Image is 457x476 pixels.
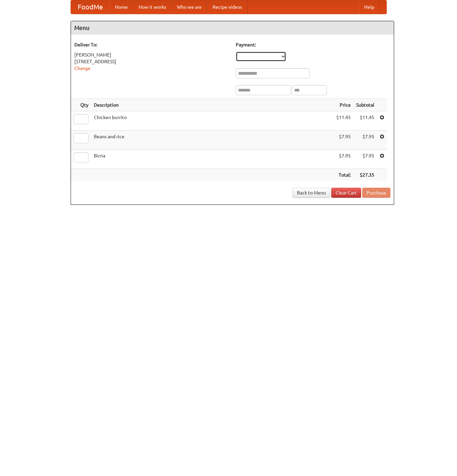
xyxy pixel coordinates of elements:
th: Subtotal [353,99,377,111]
a: How it works [133,0,172,14]
a: Help [359,0,380,14]
button: Purchase [362,188,390,198]
h5: Payment: [236,41,390,48]
div: [STREET_ADDRESS] [74,58,229,65]
div: [PERSON_NAME] [74,51,229,58]
a: Who we are [172,0,207,14]
td: $7.95 [334,131,353,150]
td: $7.95 [353,131,377,150]
h4: Menu [71,21,394,35]
th: Description [91,99,334,111]
a: Clear Cart [331,188,361,198]
td: $11.45 [334,111,353,131]
td: $7.95 [353,150,377,169]
a: Recipe videos [207,0,247,14]
a: Home [110,0,133,14]
th: Price [334,99,353,111]
a: Change [74,66,90,71]
td: Beans and rice [91,131,334,150]
th: Total: [334,169,353,181]
td: Birria [91,150,334,169]
td: $7.95 [334,150,353,169]
th: $27.35 [353,169,377,181]
th: Qty [71,99,91,111]
a: FoodMe [71,0,110,14]
a: Back to Menu [293,188,330,198]
td: $11.45 [353,111,377,131]
h5: Deliver To: [74,41,229,48]
td: Chicken burrito [91,111,334,131]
